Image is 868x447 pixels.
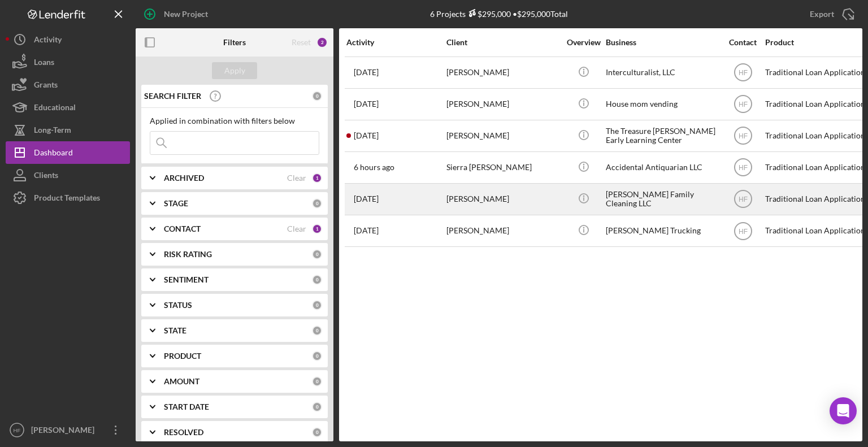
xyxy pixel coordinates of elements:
[354,226,379,235] time: 2025-07-17 19:59
[136,3,219,25] button: New Project
[34,51,54,76] div: Loans
[34,28,62,54] div: Activity
[28,419,102,444] div: [PERSON_NAME]
[287,173,306,183] div: Clear
[606,121,719,151] div: The Treasure [PERSON_NAME] Early Learning Center
[312,249,322,259] div: 0
[6,73,130,96] button: Grants
[430,9,568,19] div: 6 Projects • $295,000 Total
[312,326,322,336] div: 0
[739,164,748,172] text: HF
[446,38,559,47] div: Client
[164,199,188,208] b: STAGE
[446,89,559,119] div: [PERSON_NAME]
[354,194,379,203] time: 2025-09-12 18:30
[312,300,322,310] div: 0
[6,96,130,119] button: Educational
[34,164,58,189] div: Clients
[354,68,379,77] time: 2025-10-06 19:03
[446,216,559,246] div: [PERSON_NAME]
[312,351,322,361] div: 0
[466,9,511,19] div: $295,000
[312,173,322,183] div: 1
[312,91,322,101] div: 0
[223,38,246,47] b: Filters
[446,121,559,151] div: [PERSON_NAME]
[446,58,559,88] div: [PERSON_NAME]
[287,224,306,233] div: Clear
[164,351,201,361] b: PRODUCT
[606,216,719,246] div: [PERSON_NAME] Trucking
[164,301,192,310] b: STATUS
[34,186,100,212] div: Product Templates
[164,3,208,25] div: New Project
[354,99,379,109] time: 2025-09-11 22:37
[6,28,130,51] button: Activity
[164,224,201,233] b: CONTACT
[34,96,76,121] div: Educational
[739,196,748,203] text: HF
[830,397,857,424] div: Open Intercom Messenger
[312,275,322,285] div: 0
[14,427,21,433] text: HF
[292,38,311,47] div: Reset
[6,51,130,73] button: Loans
[164,275,209,284] b: SENTIMENT
[446,153,559,183] div: Sierra [PERSON_NAME]
[312,198,322,209] div: 0
[34,73,58,99] div: Grants
[312,224,322,234] div: 1
[722,38,764,47] div: Contact
[6,141,130,164] button: Dashboard
[562,38,605,47] div: Overview
[164,377,199,386] b: AMOUNT
[6,186,130,209] button: Product Templates
[34,119,71,144] div: Long-Term
[316,37,328,48] div: 2
[354,131,379,140] time: 2025-10-05 21:01
[354,163,394,172] time: 2025-10-09 13:51
[150,116,319,125] div: Applied in combination with filters below
[446,184,559,214] div: [PERSON_NAME]
[739,132,748,140] text: HF
[164,250,212,259] b: RISK RATING
[810,3,834,25] div: Export
[312,427,322,437] div: 0
[798,3,862,25] button: Export
[6,164,130,186] button: Clients
[312,376,322,387] div: 0
[164,402,209,411] b: START DATE
[739,101,748,109] text: HF
[739,69,748,77] text: HF
[6,419,130,441] button: HF[PERSON_NAME]
[606,58,719,88] div: Interculturalist, LLC
[606,89,719,119] div: House mom vending
[606,38,719,47] div: Business
[34,141,73,167] div: Dashboard
[164,326,186,335] b: STATE
[739,227,748,235] text: HF
[312,402,322,412] div: 0
[346,38,445,47] div: Activity
[606,184,719,214] div: [PERSON_NAME] Family Cleaning LLC
[164,173,204,183] b: ARCHIVED
[164,428,203,437] b: RESOLVED
[224,62,245,79] div: Apply
[606,153,719,183] div: Accidental Antiquarian LLC
[212,62,257,79] button: Apply
[144,92,201,101] b: SEARCH FILTER
[6,119,130,141] button: Long-Term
